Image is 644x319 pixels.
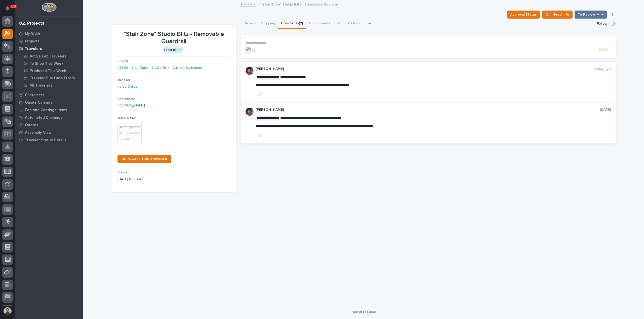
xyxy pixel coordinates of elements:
button: Metrics [344,19,363,29]
p: a day ago [595,67,611,71]
p: Produced This Week [30,69,66,73]
button: ⏳ I Need Info [542,11,573,19]
a: All Travelers [19,82,83,89]
a: Quotes [15,121,83,129]
img: Workspace Logo [42,3,56,12]
button: Comments (2) [278,19,306,29]
p: To Shop This Week [30,61,63,66]
p: Quotes [25,123,38,127]
button: like this post [256,132,264,138]
a: Traveler Status Details [15,136,83,144]
p: [PERSON_NAME] [256,108,600,112]
button: Details [240,19,258,29]
a: Customers [15,91,83,99]
a: [PERSON_NAME] [117,103,145,108]
p: [PERSON_NAME] [256,67,595,71]
span: Project [117,60,128,63]
button: Approval Status [507,11,540,19]
a: Automated Drawings [15,114,83,121]
p: Traveler Status Details [25,138,66,143]
div: Production [163,47,183,53]
p: Assembly View [25,131,51,135]
a: 26599 - Stair Zone - Studio Blitz - Custom Switchback [117,65,204,71]
a: Active Fab Travelers [19,53,83,60]
div: 02. Projects [19,21,44,26]
a: Powered By Stacker [351,310,376,313]
button: Post [597,47,611,53]
button: users-avatar [2,306,13,316]
p: All Travelers [30,83,52,88]
span: Traveler PDF [117,116,136,119]
a: Travelers [15,45,83,52]
img: ROij9lOReuV7WqYxWfnW [246,108,254,116]
a: Kaleb Dallas [117,84,137,89]
span: Manager [117,79,130,82]
a: DUPLICATE THIS TRAVELER [117,155,171,163]
p: Customers [25,93,44,97]
p: *Stair Zone* Studio Blitz - Removable Guardrail [261,1,338,7]
span: To Review 👨‍🏭 → [578,12,603,18]
button: Shipping [258,19,278,29]
span: ⏳ I Need Info [545,12,569,18]
p: Active Fab Travelers [30,54,67,59]
span: Created [117,171,129,174]
p: [DATE] 09:10 am [117,177,230,182]
button: Notifications [2,3,13,14]
p: [DATE] [600,108,611,112]
a: Assembly View [15,129,83,136]
a: Traveler Due Date Errors [19,75,83,82]
button: like this post [256,91,264,97]
span: Approval Status [510,12,537,18]
a: Onsite Calendar [15,99,83,106]
p: My Work [25,32,40,36]
p: Traveler Due Date Errors [30,76,75,81]
img: ROij9lOReuV7WqYxWfnW [246,67,254,75]
button: To Review 👨‍🏭 → [575,11,607,19]
span: DUPLICATE THIS TRAVELER [122,157,167,161]
div: Notifications100 [6,6,13,14]
p: Travelers [25,47,42,51]
span: Post [599,47,609,53]
p: Fab and Coatings Items [25,108,67,112]
a: Fab and Coatings Items [15,106,83,114]
p: Automated Drawings [25,115,62,120]
span: Coordinator [117,98,135,101]
a: Produced This Week [19,67,83,74]
a: My Work [15,30,83,37]
button: FAI [333,19,344,29]
a: To Shop This Week [19,60,83,67]
p: 100 [11,5,16,8]
p: Projects [25,39,39,44]
p: Follow [597,22,607,26]
a: Projects [15,37,83,45]
a: Travelers [240,1,256,7]
p: Onsite Calendar [25,100,54,105]
button: Components [306,19,333,29]
p: *Stair Zone* Studio Blitz - Removable Guardrail [117,31,230,45]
